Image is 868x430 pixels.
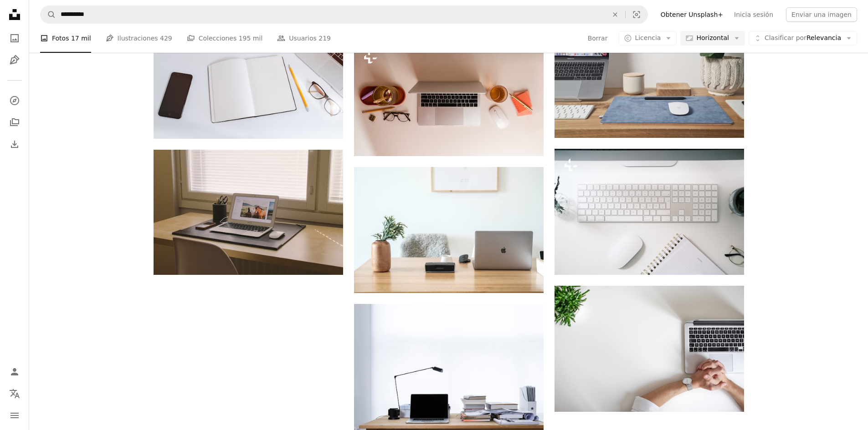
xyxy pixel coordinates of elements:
button: Idioma [5,384,24,403]
a: MacBook Pro sobre mesa de madera marrón [555,63,744,71]
img: Persona que lleva reloj cerca de la computadora portátil [555,286,744,412]
img: una computadora portátil sentada encima de un escritorio blanco [354,41,544,156]
span: Clasificar por [765,34,806,41]
a: Obtener Unsplash+ [655,7,729,22]
a: Historial de descargas [5,135,24,153]
button: Menú [5,406,24,425]
a: Usuarios 219 [277,24,331,53]
a: Fotos [5,29,24,47]
a: Ilustraciones [5,51,24,69]
button: Borrar [587,31,608,46]
a: Inicio — Unsplash [5,5,24,25]
a: una computadora portátil sentada encima de un escritorio blanco [354,94,544,102]
span: 195 mil [239,33,263,43]
button: Horizontal [680,31,745,46]
span: 429 [160,33,172,43]
span: 219 [318,33,331,43]
a: Iniciar sesión / Registrarse [5,363,24,381]
img: An open empty notebook on a white desk next to an iPhone and a MacBook [154,13,343,139]
a: Persona que lleva reloj cerca de la computadora portátil [555,344,744,353]
button: Búsqueda visual [626,6,647,23]
img: un teclado y un ratón en un escritorio [555,149,744,275]
a: MacBook Pro sobre mesa de madera marrón [354,226,544,234]
a: An open empty notebook on a white desk next to an iPhone and a MacBook [154,71,343,80]
button: Buscar en Unsplash [41,6,56,23]
img: MacBook Pro encima de la mesa [354,304,544,430]
span: Relevancia [765,34,841,43]
span: Horizontal [696,34,729,43]
button: Licencia [619,31,677,46]
img: encendió la MacBook en un escritorio de madera beige [154,150,343,275]
a: MacBook Pro encima de la mesa [354,363,544,371]
button: Borrar [605,6,625,23]
img: MacBook Pro sobre mesa de madera marrón [354,167,544,293]
form: Encuentra imágenes en todo el sitio [40,5,648,24]
a: un teclado y un ratón en un escritorio [555,207,744,216]
a: Colecciones [5,113,24,132]
a: Colecciones 195 mil [187,24,263,53]
button: Enviar una imagen [786,7,857,22]
span: Licencia [635,34,661,41]
button: Clasificar porRelevancia [749,31,857,46]
a: Inicia sesión [729,7,779,22]
a: Explorar [5,91,24,110]
a: encendió la MacBook en un escritorio de madera beige [154,208,343,216]
a: Ilustraciones 429 [106,24,172,53]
